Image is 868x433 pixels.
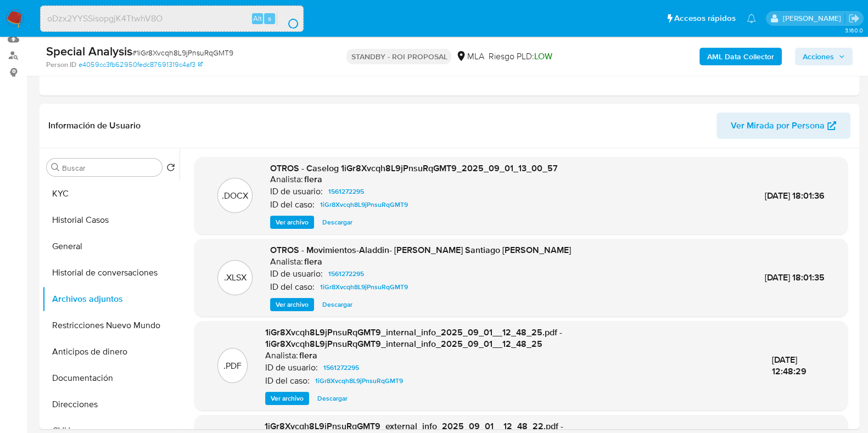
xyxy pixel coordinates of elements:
span: 1iGr8Xvcqh8L9jPnsuRqGMT9_internal_info_2025_09_01__12_48_25.pdf - 1iGr8Xvcqh8L9jPnsuRqGMT9_intern... [265,326,562,351]
button: Restricciones Nuevo Mundo [42,312,180,339]
span: 1561272295 [328,267,364,280]
a: 1561272295 [324,185,368,198]
h6: flera [304,256,322,267]
button: Descargar [317,216,358,229]
span: Ver archivo [276,217,309,228]
p: ID del caso: [270,199,315,210]
a: 1561272295 [324,267,368,280]
span: Descargar [317,393,348,404]
button: Ver Mirada por Persona [716,113,850,139]
b: Special Analysis [46,42,132,60]
span: Descargar [322,217,352,228]
input: Buscar [62,163,158,173]
span: Riesgo PLD: [488,50,552,63]
span: s [268,13,271,24]
button: Descargar [317,298,358,311]
button: Volver al orden por defecto [166,163,175,175]
p: florencia.lera@mercadolibre.com [782,13,844,24]
h6: flera [299,350,317,361]
b: Person ID [46,60,76,70]
button: Ver archivo [270,216,314,229]
p: ID del caso: [265,375,310,386]
p: ID de usuario: [265,362,318,373]
span: [DATE] 18:01:36 [765,189,825,202]
span: 1iGr8Xvcqh8L9jPnsuRqGMT9 [320,198,408,211]
button: Documentación [42,365,180,391]
a: Salir [848,13,860,24]
p: STANDBY - ROI PROPOSAL [346,49,451,64]
p: Analista: [270,256,303,267]
button: Historial de conversaciones [42,260,180,286]
h1: Información de Usuario [48,120,141,131]
span: 1561272295 [328,185,364,198]
div: MLA [456,50,484,63]
span: [DATE] 18:01:35 [765,271,825,284]
button: Historial Casos [42,207,180,233]
span: 3.160.0 [844,26,863,35]
button: AML Data Collector [699,48,782,65]
button: Archivos adjuntos [42,286,180,312]
p: .PDF [223,360,242,372]
span: 1iGr8Xvcqh8L9jPnsuRqGMT9 [320,280,408,294]
button: Acciones [795,48,853,65]
span: 1561272295 [323,361,359,374]
a: 1iGr8Xvcqh8L9jPnsuRqGMT9 [316,198,412,211]
button: Descargar [312,392,353,405]
button: Buscar [51,163,60,172]
p: .XLSX [224,272,247,284]
a: Notificaciones [747,14,756,23]
input: Buscar usuario o caso... [41,12,303,26]
h6: flera [304,174,322,185]
p: ID de usuario: [270,268,323,279]
a: 1561272295 [319,361,363,374]
a: 1iGr8Xvcqh8L9jPnsuRqGMT9 [316,280,412,294]
button: Direcciones [42,391,180,418]
button: KYC [42,181,180,207]
p: Analista: [265,350,298,361]
span: Ver archivo [276,299,309,310]
p: .DOCX [222,190,248,202]
button: Ver archivo [270,298,314,311]
span: [DATE] 12:48:29 [772,353,807,378]
button: Ver archivo [265,392,309,405]
a: 1iGr8Xvcqh8L9jPnsuRqGMT9 [311,374,407,387]
span: OTROS - Movimientos-Aladdin- [PERSON_NAME] Santiago [PERSON_NAME] [270,244,571,256]
button: Anticipos de dinero [42,339,180,365]
span: Descargar [322,299,352,310]
span: Ver archivo [271,393,304,404]
span: OTROS - Caselog 1iGr8Xvcqh8L9jPnsuRqGMT9_2025_09_01_13_00_57 [270,162,558,175]
b: AML Data Collector [707,48,774,65]
span: Ver Mirada por Persona [731,113,825,139]
a: e4059cc3fb62950fedc87691319c4af3 [79,60,203,70]
p: Analista: [270,174,303,185]
span: # 1iGr8Xvcqh8L9jPnsuRqGMT9 [132,47,233,58]
span: 1iGr8Xvcqh8L9jPnsuRqGMT9 [315,374,403,387]
button: General [42,233,180,260]
p: ID del caso: [270,282,315,293]
span: Acciones [803,48,834,65]
span: Accesos rápidos [674,13,736,24]
p: ID de usuario: [270,186,323,197]
span: Alt [253,13,262,24]
button: search-icon [277,11,299,26]
span: LOW [534,50,552,63]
